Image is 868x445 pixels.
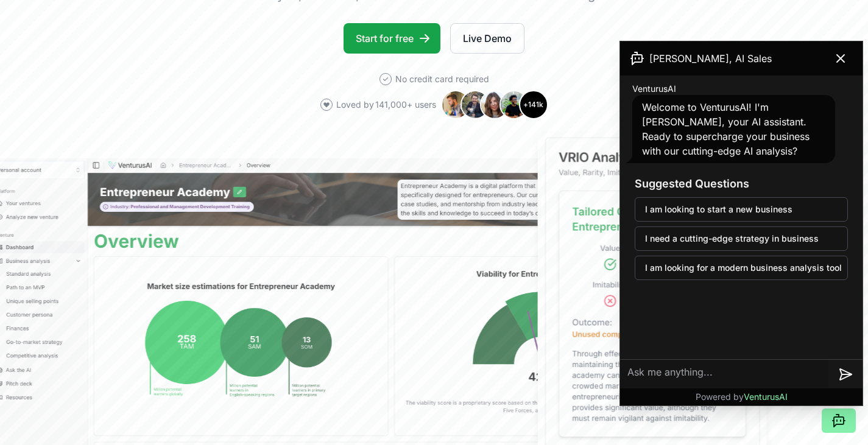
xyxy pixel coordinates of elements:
[632,83,676,95] span: VenturusAI
[441,90,470,119] img: Avatar 1
[635,175,848,192] h3: Suggested Questions
[480,90,509,119] img: Avatar 3
[649,51,772,66] span: [PERSON_NAME], AI Sales
[635,226,848,251] button: I need a cutting-edge strategy in business
[344,23,440,54] a: Start for free
[450,23,524,54] a: Live Demo
[642,101,810,157] span: Welcome to VenturusAI! I'm [PERSON_NAME], your AI assistant. Ready to supercharge your business w...
[460,90,490,119] img: Avatar 2
[744,391,788,402] span: VenturusAI
[696,391,788,403] p: Powered by
[635,197,848,222] button: I am looking to start a new business
[635,256,848,280] button: I am looking for a modern business analysis tool
[499,90,529,119] img: Avatar 4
